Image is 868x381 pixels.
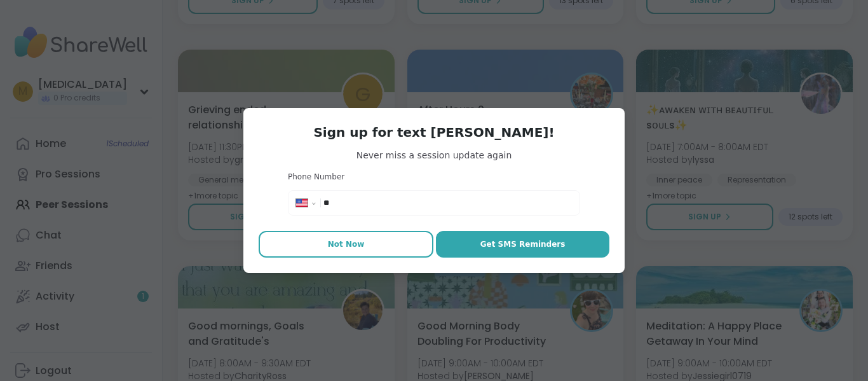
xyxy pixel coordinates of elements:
[480,239,566,250] span: Get SMS Reminders
[288,172,580,183] h3: Phone Number
[259,149,609,162] span: Never miss a session update again
[296,199,308,207] img: United States
[259,123,609,141] h3: Sign up for text [PERSON_NAME]!
[328,239,365,250] span: Not Now
[436,231,609,258] button: Get SMS Reminders
[259,231,433,258] button: Not Now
